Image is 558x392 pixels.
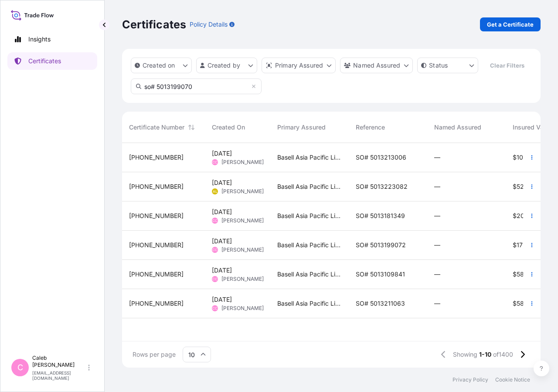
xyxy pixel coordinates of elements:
[277,241,342,249] span: Basell Asia Pacific Limited
[133,350,176,359] span: Rows per page
[7,31,97,48] a: Insights
[493,350,513,359] span: of 1400
[513,184,517,190] span: $
[32,355,86,368] p: Caleb [PERSON_NAME]
[32,370,86,381] p: [EMAIL_ADDRESS][DOMAIN_NAME]
[356,153,406,162] span: SO# 5013213006
[212,158,218,167] span: CC
[212,216,218,225] span: CC
[495,376,530,383] a: Cookie Notice
[212,304,218,313] span: CC
[434,123,481,132] span: Named Assured
[221,159,264,166] span: [PERSON_NAME]
[513,242,517,248] span: $
[517,213,524,219] span: 20
[523,242,524,248] span: ,
[129,182,184,191] span: [PHONE_NUMBER]
[196,58,257,73] button: createdBy Filter options
[480,17,541,31] a: Get a Certificate
[129,270,184,279] span: [PHONE_NUMBER]
[513,154,517,160] span: $
[212,149,232,158] span: [DATE]
[129,211,184,220] span: [PHONE_NUMBER]
[353,61,400,70] p: Named Assured
[275,61,323,70] p: Primary Assured
[213,187,218,196] span: AL
[221,246,264,253] span: [PERSON_NAME]
[131,58,192,73] button: createdOn Filter options
[129,153,184,162] span: [PHONE_NUMBER]
[483,58,531,72] button: Clear Filters
[212,295,232,304] span: [DATE]
[479,350,491,359] span: 1-10
[356,211,405,220] span: SO# 5013181349
[129,241,184,249] span: [PHONE_NUMBER]
[221,305,264,312] span: [PERSON_NAME]
[277,299,342,308] span: Basell Asia Pacific Limited
[131,78,262,94] input: Search Certificate or Reference...
[221,188,264,195] span: [PERSON_NAME]
[129,123,184,132] span: Certificate Number
[434,299,440,308] span: —
[122,17,186,31] p: Certificates
[7,52,97,70] a: Certificates
[434,211,440,220] span: —
[221,217,264,224] span: [PERSON_NAME]
[517,271,524,277] span: 58
[434,182,440,191] span: —
[487,20,534,29] p: Get a Certificate
[517,300,524,307] span: 58
[277,211,342,220] span: Basell Asia Pacific Limited
[453,350,477,359] span: Showing
[221,276,264,283] span: [PERSON_NAME]
[513,300,517,307] span: $
[212,123,245,132] span: Created On
[356,299,405,308] span: SO# 5013211063
[28,57,61,65] p: Certificates
[356,123,385,132] span: Reference
[208,61,241,70] p: Created by
[517,184,524,190] span: 52
[434,270,440,279] span: —
[417,58,478,73] button: certificateStatus Filter options
[277,270,342,279] span: Basell Asia Pacific Limited
[513,213,517,219] span: $
[434,153,440,162] span: —
[212,245,218,254] span: CC
[340,58,413,73] button: cargoOwner Filter options
[513,123,552,132] span: Insured Value
[212,178,232,187] span: [DATE]
[17,363,23,372] span: C
[212,266,232,275] span: [DATE]
[262,58,336,73] button: distributor Filter options
[429,61,448,70] p: Status
[277,123,326,132] span: Primary Assured
[143,61,175,70] p: Created on
[490,61,524,70] p: Clear Filters
[212,237,232,245] span: [DATE]
[190,20,228,29] p: Policy Details
[277,182,342,191] span: Basell Asia Pacific Limited
[356,270,405,279] span: SO# 5013109841
[434,241,440,249] span: —
[212,275,218,283] span: CC
[277,153,342,162] span: Basell Asia Pacific Limited
[517,154,527,160] span: 107
[212,208,232,216] span: [DATE]
[129,299,184,308] span: [PHONE_NUMBER]
[356,182,408,191] span: SO# 5013223082
[517,242,523,248] span: 17
[186,122,197,133] button: Sort
[453,376,488,383] a: Privacy Policy
[356,241,406,249] span: SO# 5013199072
[513,271,517,277] span: $
[28,35,51,44] p: Insights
